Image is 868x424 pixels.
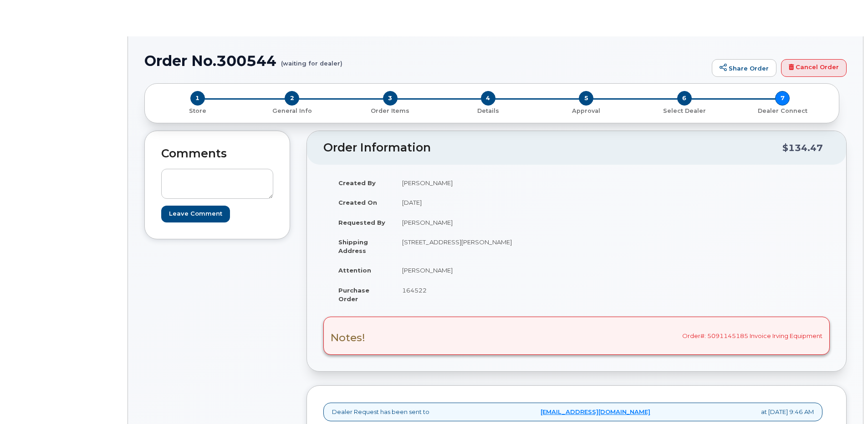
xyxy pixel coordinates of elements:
td: [PERSON_NAME] [394,212,570,232]
td: [PERSON_NAME] [394,260,570,280]
p: Order Items [345,107,435,115]
td: [STREET_ADDRESS][PERSON_NAME] [394,232,570,260]
div: $134.47 [782,139,823,156]
span: 3 [383,91,398,106]
strong: Created By [338,179,376,187]
a: Share Order [712,59,776,77]
small: (waiting for dealer) [281,53,342,67]
strong: Created On [338,199,377,206]
strong: Attention [338,267,371,274]
span: 5 [579,91,593,106]
a: 6 Select Dealer [635,106,733,115]
a: Cancel Order [781,59,847,77]
strong: Purchase Order [338,287,369,303]
a: 4 Details [439,106,537,115]
h2: Order Information [323,141,782,154]
td: [DATE] [394,192,570,212]
p: Approval [541,107,632,115]
div: Order#: 5091145185 Invoice Irving Equipment [323,317,830,355]
p: General Info [246,107,337,115]
a: 3 Order Items [341,106,439,115]
td: [PERSON_NAME] [394,173,570,193]
span: 164522 [402,287,427,294]
p: Select Dealer [639,107,730,115]
strong: Requested By [338,219,385,226]
p: Store [156,107,239,115]
a: 1 Store [152,106,243,115]
input: Leave Comment [161,206,230,222]
h2: Comments [161,147,273,160]
span: 1 [190,91,205,106]
h1: Order No.300544 [144,53,707,69]
h3: Notes! [331,332,365,343]
a: [EMAIL_ADDRESS][DOMAIN_NAME] [541,408,650,416]
div: Dealer Request has been sent to at [DATE] 9:46 AM [323,403,822,421]
span: 6 [677,91,692,106]
strong: Shipping Address [338,238,368,254]
span: 4 [481,91,495,106]
a: 5 Approval [537,106,635,115]
span: 2 [285,91,299,106]
a: 2 General Info [243,106,341,115]
p: Details [443,107,533,115]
